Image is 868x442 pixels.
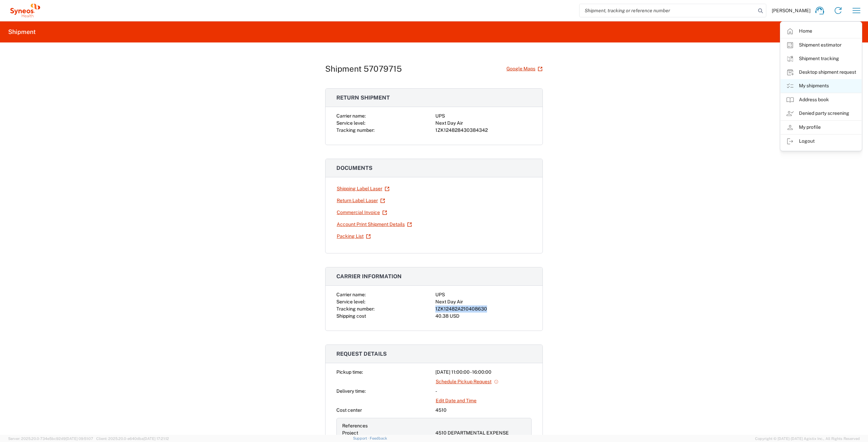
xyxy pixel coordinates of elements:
span: Request details [336,351,387,357]
span: Tracking number: [336,306,374,312]
div: 1ZK12482A210408630 [435,305,532,313]
span: Service level: [336,120,365,126]
span: Shipping cost [336,313,366,319]
span: Pickup time: [336,369,363,375]
a: Address book [781,93,862,107]
div: UPS [435,112,532,120]
div: - [435,388,532,395]
span: [DATE] 09:51:07 [66,437,93,441]
a: Account Print Shipment Details [336,218,412,230]
a: Home [781,24,862,38]
a: Google Maps [506,63,543,75]
span: [PERSON_NAME] [772,7,811,14]
div: 40.38 USD [435,313,532,320]
div: UPS [435,291,532,298]
a: Packing List [336,230,371,242]
a: Desktop shipment request [781,66,862,79]
a: My profile [781,121,862,134]
a: Denied party screening [781,107,862,120]
span: Carrier information [336,273,402,280]
span: Documents [336,165,372,171]
span: References [342,423,368,428]
span: Delivery time: [336,388,366,394]
span: Tracking number: [336,127,374,133]
a: My shipments [781,79,862,93]
a: Shipment tracking [781,52,862,66]
a: Shipment estimator [781,38,862,52]
div: Next Day Air [435,120,532,127]
h1: Shipment 57079715 [325,64,402,74]
span: Copyright © [DATE]-[DATE] Agistix Inc., All Rights Reserved [755,436,860,442]
h2: Shipment [8,28,36,36]
span: Cost center [336,407,362,413]
span: [DATE] 17:21:12 [144,437,169,441]
span: Server: 2025.20.0-734e5bc92d9 [8,437,93,441]
a: Schedule Pickup Request [435,376,499,388]
div: 1ZK124828430384342 [435,127,532,134]
a: Support [353,436,370,440]
span: Service level: [336,299,365,304]
div: 4510 [435,407,532,414]
span: Carrier name: [336,113,366,119]
div: Project [342,429,433,437]
a: Return Label Laser [336,195,385,207]
a: Edit Date and Time [435,395,477,407]
div: Next Day Air [435,298,532,305]
span: Return shipment [336,94,390,101]
input: Shipment, tracking or reference number [580,4,756,17]
div: 4510 DEPARTMENTAL EXPENSE [435,429,526,437]
div: [DATE] 11:00:00 - 16:00:00 [435,369,532,376]
a: Feedback [370,436,387,440]
span: Carrier name: [336,292,366,297]
span: Client: 2025.20.0-e640dba [96,437,169,441]
a: Logout [781,135,862,148]
a: Shipping Label Laser [336,183,390,195]
a: Commercial Invoice [336,207,387,218]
